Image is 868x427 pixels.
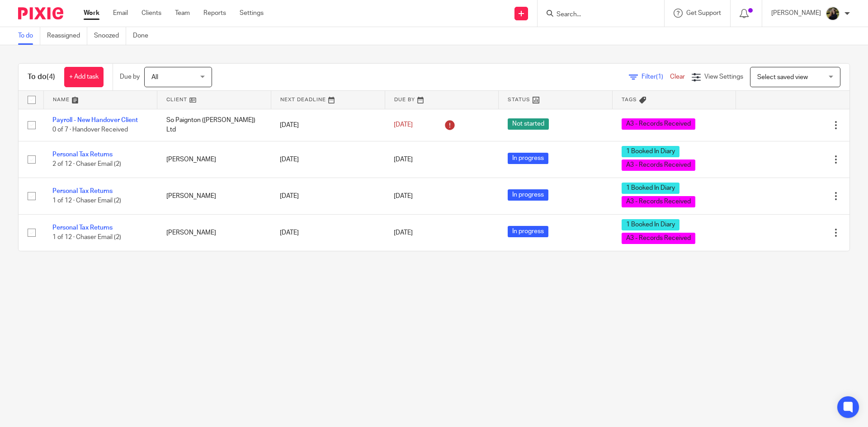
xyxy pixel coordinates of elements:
[686,10,721,16] span: Get Support
[18,7,63,19] img: Pixie
[508,153,548,164] span: In progress
[157,141,271,178] td: [PERSON_NAME]
[394,156,413,163] span: [DATE]
[52,151,113,158] a: Personal Tax Returns
[94,27,126,45] a: Snoozed
[622,146,679,157] span: 1 Booked In Diary
[151,74,158,80] span: All
[556,11,637,19] input: Search
[394,122,413,128] span: [DATE]
[394,230,413,236] span: [DATE]
[142,9,161,18] a: Clients
[175,9,190,18] a: Team
[622,233,695,244] span: A3 - Records Received
[757,74,808,80] span: Select saved view
[28,72,55,82] h1: To do
[240,9,264,18] a: Settings
[157,178,271,214] td: [PERSON_NAME]
[52,188,113,194] a: Personal Tax Returns
[771,9,821,18] p: [PERSON_NAME]
[642,74,670,80] span: Filter
[622,160,695,171] span: A3 - Records Received
[52,117,138,123] a: Payroll - New Handover Client
[826,6,840,21] img: ACCOUNTING4EVERYTHING-13.jpg
[47,27,87,45] a: Reassigned
[84,9,99,18] a: Work
[157,109,271,141] td: So Paignton ([PERSON_NAME]) Ltd
[271,214,385,251] td: [DATE]
[656,74,663,80] span: (1)
[508,226,548,237] span: In progress
[157,214,271,251] td: [PERSON_NAME]
[622,183,679,194] span: 1 Booked In Diary
[133,27,155,45] a: Done
[113,9,128,18] a: Email
[394,193,413,199] span: [DATE]
[52,234,121,240] span: 1 of 12 · Chaser Email (2)
[508,189,548,201] span: In progress
[622,97,637,102] span: Tags
[704,74,743,80] span: View Settings
[271,109,385,141] td: [DATE]
[52,197,121,204] span: 1 of 12 · Chaser Email (2)
[120,72,140,81] p: Due by
[64,67,104,87] a: + Add task
[18,27,40,45] a: To do
[508,118,549,130] span: Not started
[203,9,226,18] a: Reports
[622,196,695,207] span: A3 - Records Received
[622,118,695,130] span: A3 - Records Received
[670,74,685,80] a: Clear
[47,73,55,80] span: (4)
[52,127,128,133] span: 0 of 7 · Handover Received
[622,219,679,230] span: 1 Booked In Diary
[271,141,385,178] td: [DATE]
[52,225,113,231] a: Personal Tax Returns
[271,178,385,214] td: [DATE]
[52,161,121,167] span: 2 of 12 · Chaser Email (2)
